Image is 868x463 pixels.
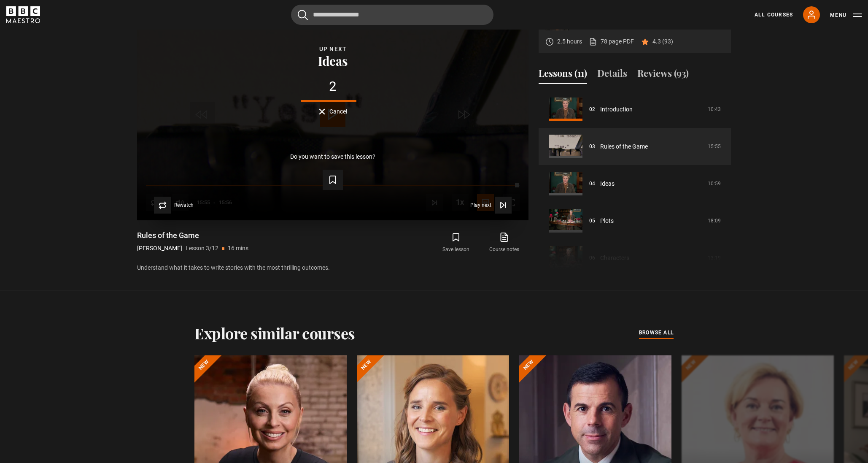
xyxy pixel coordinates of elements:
[470,203,491,208] span: Play next
[151,80,515,93] div: 2
[639,328,674,337] span: browse all
[298,10,308,20] button: Submit the search query
[291,5,493,25] input: Search
[600,142,648,151] a: Rules of the Game
[600,105,633,114] a: Introduction
[151,44,515,54] div: Up next
[228,244,248,253] p: 16 mins
[174,203,194,208] span: Rewatch
[639,328,674,338] a: browse all
[319,108,347,115] button: Cancel
[637,66,689,84] button: Reviews (93)
[589,37,634,46] a: 78 page PDF
[186,244,218,253] p: Lesson 3/12
[6,6,40,23] svg: BBC Maestro
[480,230,528,255] a: Course notes
[290,154,375,160] p: Do you want to save this lesson?
[557,37,582,46] p: 2.5 hours
[137,263,528,272] p: Understand what it takes to write stories with the most thrilling outcomes.
[755,11,793,19] a: All Courses
[830,11,862,19] button: Toggle navigation
[194,324,355,342] h2: Explore similar courses
[315,54,350,67] button: Ideas
[137,230,248,241] h1: Rules of the Game
[600,217,614,225] a: Plots
[652,37,673,46] p: 4.3 (93)
[137,244,182,253] p: [PERSON_NAME]
[470,197,512,214] button: Play next
[154,197,194,214] button: Rewatch
[597,66,627,84] button: Details
[432,230,480,255] button: Save lesson
[539,66,587,84] button: Lessons (11)
[600,179,615,188] a: Ideas
[329,108,347,114] span: Cancel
